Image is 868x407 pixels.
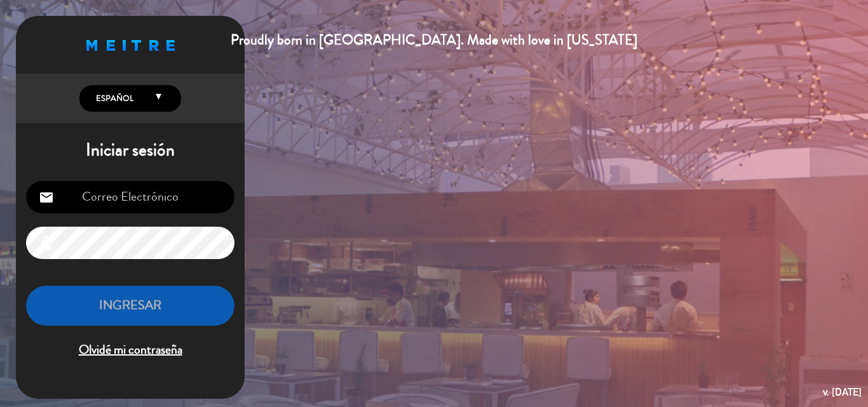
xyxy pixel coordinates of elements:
[39,236,54,251] i: lock
[26,286,234,326] button: INGRESAR
[16,140,245,161] h1: Iniciar sesión
[823,384,862,401] div: v. [DATE]
[39,190,54,205] i: email
[26,181,234,213] input: Correo Electrónico
[26,340,234,361] span: Olvidé mi contraseña
[93,92,133,105] span: Español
